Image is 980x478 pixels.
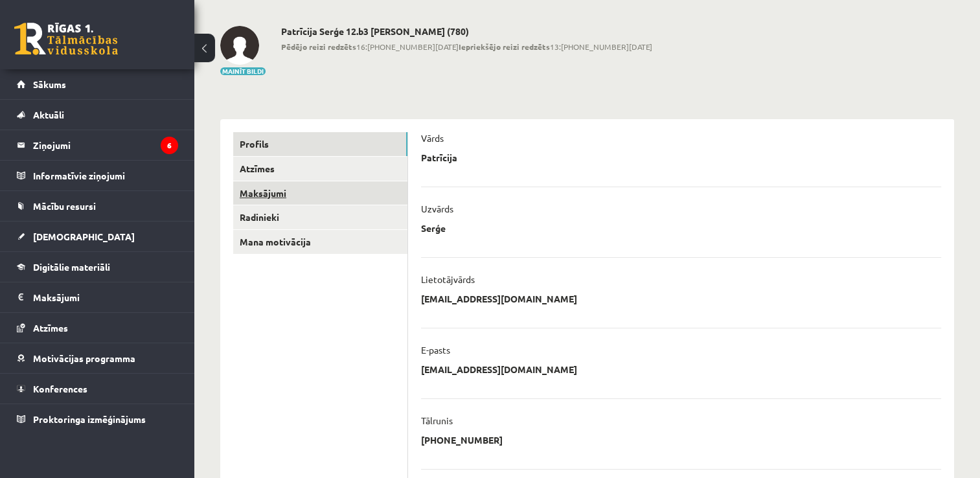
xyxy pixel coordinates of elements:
[33,413,146,425] span: Proktoringa izmēģinājums
[421,152,457,163] p: Patrīcija
[33,109,64,120] span: Aktuāli
[17,343,178,373] a: Motivācijas programma
[17,252,178,282] a: Digitālie materiāli
[459,41,550,52] b: Iepriekšējo reizi redzēts
[421,222,446,234] p: Serģe
[421,203,453,214] p: Uzvārds
[17,404,178,434] a: Proktoringa izmēģinājums
[17,161,178,190] a: Informatīvie ziņojumi
[281,41,652,52] span: 16:[PHONE_NUMBER][DATE] 13:[PHONE_NUMBER][DATE]
[233,157,407,181] a: Atzīmes
[14,23,118,55] a: Rīgas 1. Tālmācības vidusskola
[421,344,450,356] p: E-pasts
[33,322,68,334] span: Atzīmes
[421,363,577,375] p: [EMAIL_ADDRESS][DOMAIN_NAME]
[233,230,407,254] a: Mana motivācija
[17,100,178,130] a: Aktuāli
[17,282,178,312] a: Maksājumi
[421,434,503,446] p: [PHONE_NUMBER]
[17,374,178,404] a: Konferences
[33,282,178,312] legend: Maksājumi
[233,205,407,229] a: Radinieki
[421,132,444,144] p: Vārds
[233,132,407,156] a: Profils
[33,261,110,273] span: Digitālie materiāli
[161,137,178,154] i: 6
[33,78,66,90] span: Sākums
[17,130,178,160] a: Ziņojumi6
[421,415,453,426] p: Tālrunis
[421,293,577,304] p: [EMAIL_ADDRESS][DOMAIN_NAME]
[281,41,356,52] b: Pēdējo reizi redzēts
[220,67,266,75] button: Mainīt bildi
[281,26,652,37] h2: Patrīcija Serģe 12.b3 [PERSON_NAME] (780)
[33,200,96,212] span: Mācību resursi
[33,161,178,190] legend: Informatīvie ziņojumi
[220,26,259,65] img: Patrīcija Serģe
[233,181,407,205] a: Maksājumi
[33,352,135,364] span: Motivācijas programma
[33,231,135,242] span: [DEMOGRAPHIC_DATA]
[421,273,475,285] p: Lietotājvārds
[17,191,178,221] a: Mācību resursi
[17,222,178,251] a: [DEMOGRAPHIC_DATA]
[17,313,178,343] a: Atzīmes
[17,69,178,99] a: Sākums
[33,383,87,394] span: Konferences
[33,130,178,160] legend: Ziņojumi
